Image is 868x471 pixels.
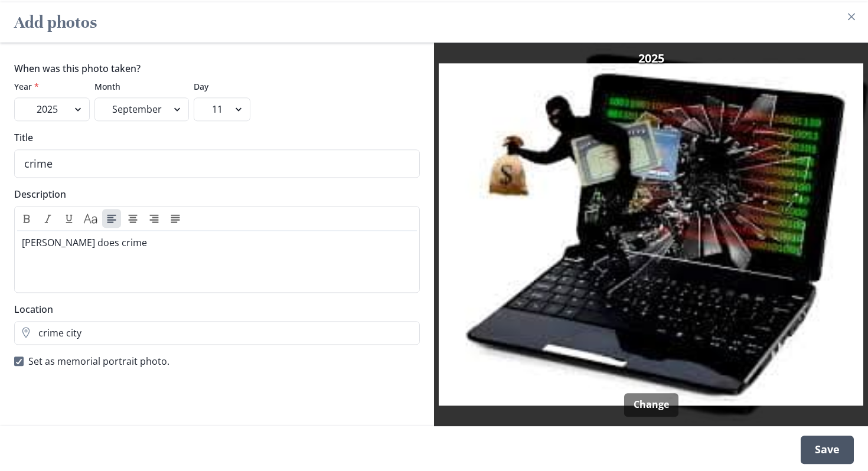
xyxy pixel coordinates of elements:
[81,209,100,228] button: Heading
[14,302,413,316] label: Location
[38,209,57,228] button: Italic
[194,80,243,93] label: Day
[194,97,250,121] select: Day
[14,187,413,201] label: Description
[94,80,182,93] label: Month
[14,7,97,38] h2: Add photos
[94,97,189,121] select: Month
[123,209,142,228] button: Align center
[17,209,36,228] button: Bold
[801,436,854,464] div: Save
[22,235,412,250] p: [PERSON_NAME] does crime
[102,209,121,228] button: Align left
[638,50,664,67] span: 2025
[166,209,185,228] button: Align justify
[624,393,678,417] button: Change
[145,209,164,228] button: Align right
[14,80,83,93] label: Year
[14,61,141,76] legend: When was this photo taken?
[842,7,861,26] button: Close
[60,209,79,228] button: Underline
[439,42,863,426] img: Photo
[28,354,169,368] span: Set as memorial portrait photo.
[14,130,413,145] label: Title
